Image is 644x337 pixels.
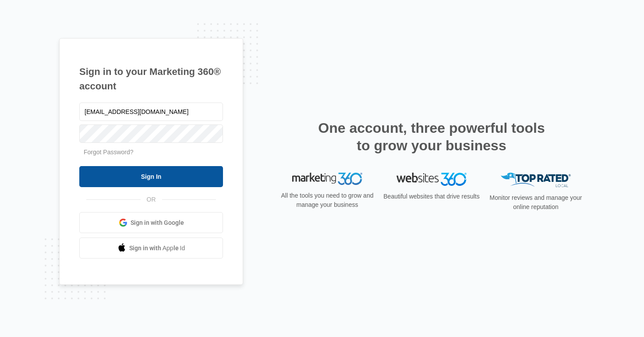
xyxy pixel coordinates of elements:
[141,195,162,204] span: OR
[278,191,376,209] p: All the tools you need to grow and manage your business
[382,192,481,201] p: Beautiful websites that drive results
[79,64,223,93] h1: Sign in to your Marketing 360® account
[79,103,223,121] input: Email
[487,193,585,212] p: Monitor reviews and manage your online reputation
[79,212,223,233] a: Sign in with Google
[131,218,184,227] span: Sign in with Google
[292,173,362,185] img: Marketing 360
[315,119,548,154] h2: One account, three powerful tools to grow your business
[79,238,223,259] a: Sign in with Apple Id
[501,173,571,187] img: Top Rated Local
[79,166,223,187] input: Sign In
[84,149,134,156] a: Forgot Password?
[396,173,467,185] img: Websites 360
[129,244,185,253] span: Sign in with Apple Id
